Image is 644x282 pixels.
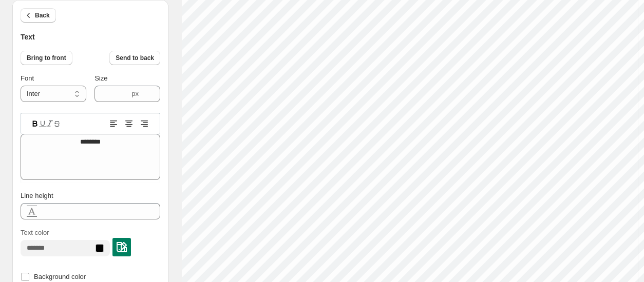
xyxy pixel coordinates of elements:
[116,54,154,62] span: Send to back
[34,273,86,280] span: Background color
[117,242,127,252] img: colorPickerImg
[21,74,34,82] span: Font
[21,8,56,23] button: Back
[27,54,66,62] span: Bring to front
[109,51,160,65] button: Send to back
[35,11,50,19] span: Back
[21,229,49,236] span: Text color
[131,90,139,97] span: px
[94,74,107,82] span: Size
[21,51,72,65] button: Bring to front
[21,33,35,41] span: Text
[21,192,53,199] span: Line height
